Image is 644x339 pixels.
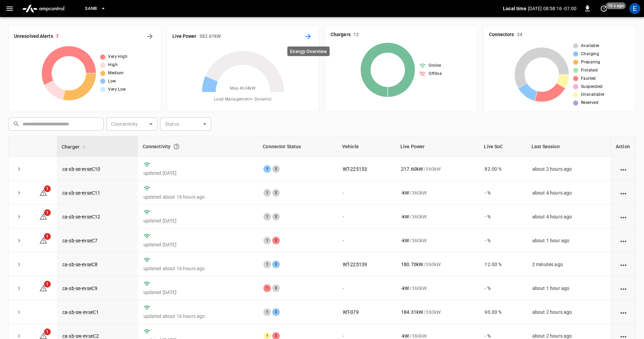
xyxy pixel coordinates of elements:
td: about 4 hours ago [527,205,611,229]
span: Available [581,43,599,49]
div: 1 [263,213,271,220]
span: 1 [44,185,51,192]
button: expand row [14,188,24,198]
a: ca-sb-se-evseC11 [62,190,100,196]
button: expand row [14,283,24,293]
th: Connector Status [258,136,337,157]
h6: Chargers [331,31,351,38]
div: / 360 kW [401,237,474,244]
td: about 1 hour ago [527,229,611,252]
td: 82.00 % [479,157,526,181]
button: expand row [14,164,24,174]
p: - kW [401,285,409,292]
h6: 582.61 kW [199,33,221,40]
h6: Live Power [172,33,197,40]
h6: 7 [56,33,59,40]
div: / 360 kW [401,261,474,268]
span: Load Management = Dynamic [214,96,272,103]
td: - % [479,276,526,300]
a: 1 [39,189,47,195]
p: - kW [401,213,409,220]
h6: 12 [353,31,359,38]
h6: Unresolved Alerts [14,33,53,40]
div: action cell options [619,213,628,220]
p: 217.60 kW [401,166,423,172]
td: - % [479,181,526,205]
p: [DATE] 08:58:16 -07:00 [528,5,577,12]
span: Low [108,78,116,85]
span: Faulted [581,75,596,82]
td: about 1 hour ago [527,276,611,300]
span: Unavailable [581,91,604,98]
p: updated [DATE] [143,217,253,224]
div: 2 [272,213,280,220]
button: expand row [14,259,24,269]
a: WT-079 [343,309,359,315]
img: ampcontrol.io logo [19,2,67,15]
span: 1 [44,233,51,240]
div: action cell options [619,309,628,315]
span: Very Low [108,86,126,93]
td: 90.00 % [479,300,526,324]
button: expand row [14,212,24,222]
td: - [337,181,396,205]
div: 2 [272,261,280,268]
button: expand row [14,235,24,246]
div: 2 [272,237,280,244]
span: Reserved [581,99,598,106]
td: 2 minutes ago [527,252,611,276]
div: profile-icon [629,3,640,14]
div: 2 [272,308,280,316]
span: Max. 4634 kW [230,85,256,92]
span: 1 [44,328,51,335]
td: - % [479,205,526,229]
button: Connection between the charger and our software. [170,140,183,153]
div: Connectivity [143,140,254,153]
th: Live SoC [479,136,526,157]
span: Very High [108,53,127,60]
a: ca-sb-sw-evseC1 [62,309,99,315]
div: 1 [263,261,271,268]
button: expand row [14,307,24,317]
p: updated about 16 hours ago [143,265,253,272]
td: - % [479,229,526,252]
span: 1 [44,281,51,288]
h6: Connectors [489,31,514,38]
p: updated about 16 hours ago [143,194,253,200]
div: 1 [263,284,271,292]
div: action cell options [619,166,628,172]
button: Energy Overview [303,31,313,42]
div: action cell options [619,285,628,292]
p: updated [DATE] [143,289,253,296]
div: / 360 kW [401,213,474,220]
div: / 360 kW [401,189,474,196]
span: Suspended [581,83,603,90]
p: updated [DATE] [143,241,253,248]
p: - kW [401,189,409,196]
span: 10 s ago [606,2,626,9]
a: WT-225139 [343,262,367,267]
a: 1 [39,237,47,243]
a: ca-sb-se-evseC8 [62,262,97,267]
div: / 360 kW [401,309,474,315]
span: Charging [581,51,599,58]
th: Last Session [527,136,611,157]
td: about 2 hours ago [527,157,611,181]
span: Finished [581,67,598,74]
div: 2 [272,165,280,173]
span: Online [429,62,441,69]
span: 1 [44,209,51,216]
div: 1 [263,308,271,316]
a: 1 [39,333,47,338]
a: ca-sb-se-evseC12 [62,214,100,219]
p: updated about 16 hours ago [143,313,253,320]
span: Charger [62,143,88,151]
td: - [337,276,396,300]
p: 180.70 kW [401,261,423,268]
span: High [108,62,118,68]
a: WT-225153 [343,166,367,172]
p: updated [DATE] [143,170,253,176]
div: 2 [272,189,280,197]
div: action cell options [619,189,628,196]
button: SanB [82,2,109,15]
